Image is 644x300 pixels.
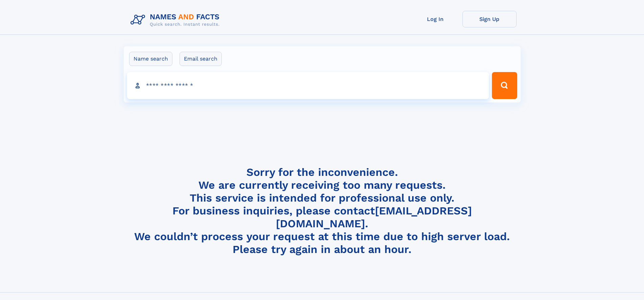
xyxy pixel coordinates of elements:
[180,52,222,66] label: Email search
[127,72,489,99] input: search input
[128,166,517,256] h4: Sorry for the inconvenience. We are currently receiving too many requests. This service is intend...
[128,11,225,29] img: Logo Names and Facts
[129,52,172,66] label: Name search
[276,204,472,230] a: [EMAIL_ADDRESS][DOMAIN_NAME]
[408,11,462,27] a: Log In
[462,11,517,27] a: Sign Up
[492,72,517,99] button: Search Button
